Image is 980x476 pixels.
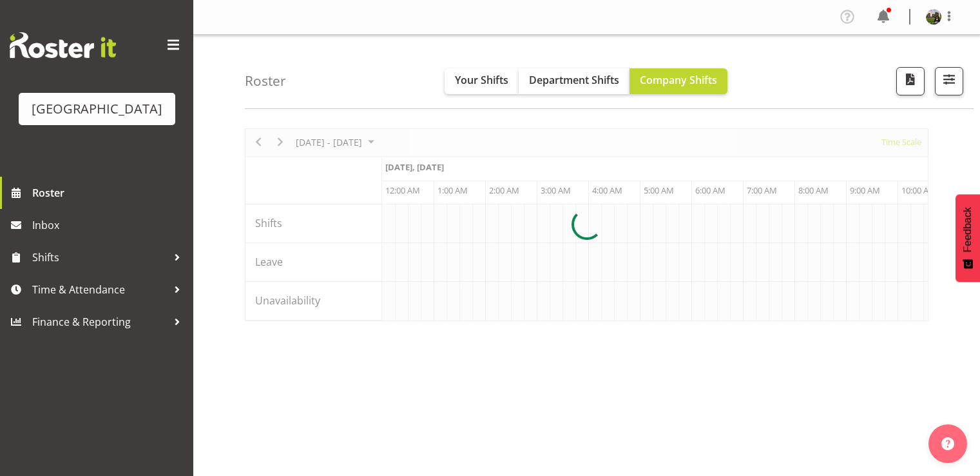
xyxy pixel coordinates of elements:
span: Inbox [32,215,187,235]
span: Time & Attendance [32,280,168,299]
img: valerie-donaldson30b84046e2fb4b3171eb6bf86b7ff7f4.png [926,9,941,25]
span: Department Shifts [529,73,619,87]
button: Company Shifts [629,68,727,94]
span: Shifts [32,248,168,267]
div: [GEOGRAPHIC_DATA] [32,99,162,119]
button: Filter Shifts [935,67,963,95]
button: Department Shifts [519,68,629,94]
span: Company Shifts [640,73,717,87]
h4: Roster [245,74,286,88]
img: Rosterit website logo [10,32,116,58]
span: Finance & Reporting [32,312,168,332]
button: Your Shifts [445,68,519,94]
span: Feedback [962,207,974,252]
img: help-xxl-2.png [941,437,954,450]
button: Download a PDF of the roster according to the set date range. [896,67,925,95]
span: Your Shifts [455,73,508,87]
span: Roster [32,183,187,203]
button: Feedback - Show survey [956,194,980,282]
